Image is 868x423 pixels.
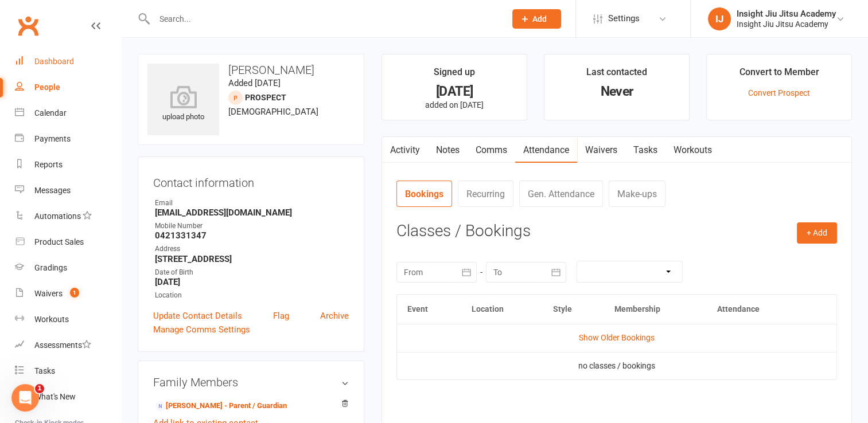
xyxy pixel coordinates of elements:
[34,366,55,375] div: Tasks
[15,152,121,178] a: Reports
[15,255,121,281] a: Gradings
[147,64,355,76] h3: [PERSON_NAME]
[155,230,349,241] strong: 0421331347
[153,309,242,323] a: Update Contact Details
[458,181,513,207] a: Recurring
[604,295,707,324] th: Membership
[155,254,349,264] strong: [STREET_ADDRESS]
[434,65,475,85] div: Signed up
[153,323,250,336] a: Manage Comms Settings
[228,78,281,88] time: Added [DATE]
[70,288,79,297] span: 1
[532,14,547,23] span: Add
[515,137,577,163] a: Attendance
[273,309,289,323] a: Flag
[15,75,121,100] a: People
[396,222,837,240] h3: Classes / Bookings
[153,376,349,389] h3: Family Members
[543,295,604,324] th: Style
[34,263,67,272] div: Gradings
[155,277,349,287] strong: [DATE]
[34,108,67,117] div: Calendar
[14,11,42,40] a: Clubworx
[35,384,44,393] span: 1
[155,267,349,278] div: Date of Birth
[737,19,836,29] div: Insight Jiu Jitsu Academy
[34,83,60,92] div: People
[151,11,497,27] input: Search...
[34,340,91,350] div: Assessments
[15,307,121,332] a: Workouts
[707,295,804,324] th: Attendance
[320,309,349,323] a: Archive
[15,384,121,410] a: What's New
[15,178,121,203] a: Messages
[797,222,837,243] button: + Add
[15,281,121,307] a: Waivers 1
[397,352,836,379] td: no classes / bookings
[625,137,665,163] a: Tasks
[396,181,452,207] a: Bookings
[155,400,287,412] a: [PERSON_NAME] - Parent / Guardian
[579,333,655,342] a: Show Older Bookings
[147,85,219,123] div: upload photo
[512,9,561,29] button: Add
[609,181,665,207] a: Make-ups
[34,160,63,169] div: Reports
[15,49,121,75] a: Dashboard
[245,93,286,102] snap: prospect
[15,126,121,152] a: Payments
[586,65,647,85] div: Last contacted
[34,134,71,143] div: Payments
[382,137,428,163] a: Activity
[708,7,731,30] div: IJ
[228,107,318,117] span: [DEMOGRAPHIC_DATA]
[461,295,542,324] th: Location
[155,207,349,218] strong: [EMAIL_ADDRESS][DOMAIN_NAME]
[155,244,349,254] div: Address
[34,289,63,298] div: Waivers
[555,85,679,97] div: Never
[428,137,468,163] a: Notes
[34,392,76,401] div: What's New
[519,181,603,207] a: Gen. Attendance
[15,100,121,126] a: Calendar
[34,237,84,246] div: Product Sales
[748,88,810,97] a: Convert Prospect
[608,6,640,32] span: Settings
[737,9,836,19] div: Insight Jiu Jitsu Academy
[155,221,349,232] div: Mobile Number
[11,384,39,412] iframe: Intercom live chat
[739,65,819,85] div: Convert to Member
[34,211,81,221] div: Automations
[15,229,121,255] a: Product Sales
[577,137,625,163] a: Waivers
[392,85,516,97] div: [DATE]
[665,137,720,163] a: Workouts
[155,290,349,301] div: Location
[15,358,121,384] a: Tasks
[397,295,461,324] th: Event
[15,332,121,358] a: Assessments
[34,57,74,66] div: Dashboard
[34,186,71,195] div: Messages
[15,203,121,229] a: Automations
[392,100,516,109] p: added on [DATE]
[153,172,349,189] h3: Contact information
[468,137,515,163] a: Comms
[155,198,349,209] div: Email
[34,315,69,324] div: Workouts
